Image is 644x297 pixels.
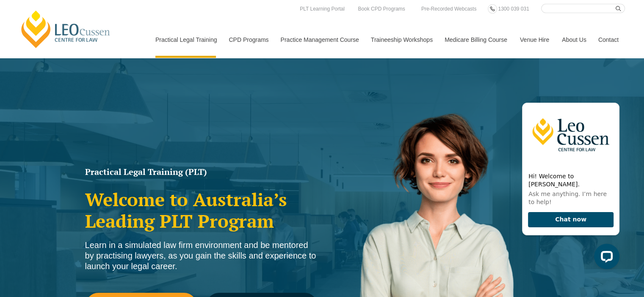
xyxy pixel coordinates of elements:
[556,22,592,58] a: About Us
[515,95,623,276] iframe: LiveChat chat widget
[85,240,318,272] div: Learn in a simulated law firm environment and be mentored by practising lawyers, as you gain the ...
[498,6,529,12] span: 1300 039 031
[85,189,318,232] h2: Welcome to Australia’s Leading PLT Program
[592,22,625,58] a: Contact
[298,4,347,14] a: PLT Learning Portal
[19,9,113,49] a: [PERSON_NAME] Centre for Law
[365,22,438,58] a: Traineeship Workshops
[222,22,274,58] a: CPD Programs
[149,22,223,58] a: Practical Legal Training
[274,22,365,58] a: Practice Management Course
[496,4,531,14] a: 1300 039 031
[356,4,407,14] a: Book CPD Programs
[514,22,556,58] a: Venue Hire
[419,4,479,14] a: Pre-Recorded Webcasts
[85,168,318,176] h1: Practical Legal Training (PLT)
[438,22,514,58] a: Medicare Billing Course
